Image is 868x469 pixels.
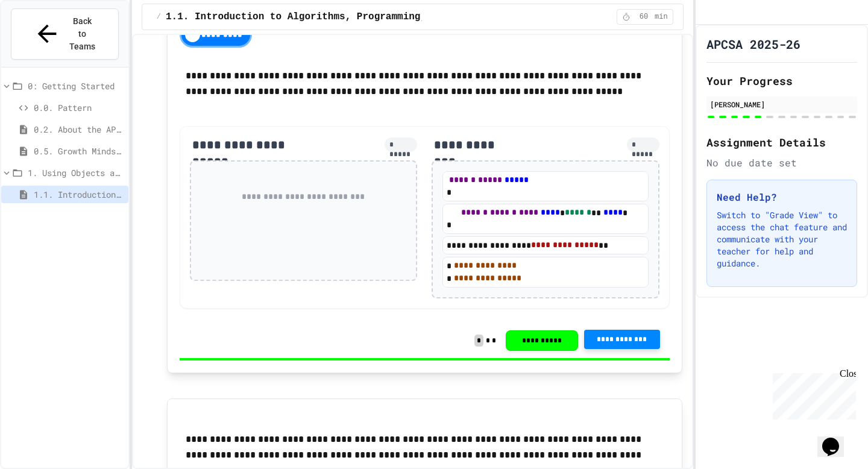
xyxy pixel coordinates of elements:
span: 0: Getting Started [28,80,124,92]
div: [PERSON_NAME] [710,99,854,110]
span: / [157,12,161,22]
div: No due date set [706,156,857,170]
iframe: chat widget [817,421,856,457]
div: Chat with us now!Close [5,5,83,77]
span: 0.2. About the AP CSA Exam [34,123,124,136]
span: 1.1. Introduction to Algorithms, Programming, and Compilers [34,188,124,201]
h3: Need Help? [717,190,847,204]
span: Back to Teams [68,15,96,53]
span: 1. Using Objects and Methods [28,166,124,179]
span: 60 [634,12,653,22]
h2: Your Progress [706,72,857,89]
span: 1.1. Introduction to Algorithms, Programming, and Compilers [166,10,508,24]
span: 0.5. Growth Mindset [34,145,124,157]
p: Switch to "Grade View" to access the chat feature and communicate with your teacher for help and ... [717,209,847,269]
h2: Assignment Details [706,134,857,151]
iframe: chat widget [768,368,856,420]
span: min [655,12,668,22]
span: 0.0. Pattern [34,101,124,114]
h1: APCSA 2025-26 [706,36,800,52]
